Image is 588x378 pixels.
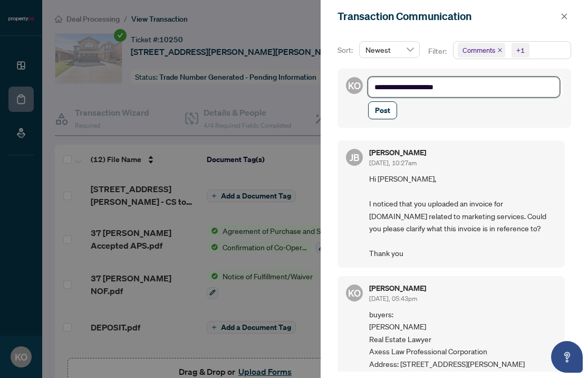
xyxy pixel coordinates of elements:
p: Sort: [338,44,355,56]
span: KO [348,78,361,93]
span: Post [375,102,390,119]
span: Comments [458,43,505,58]
h5: [PERSON_NAME] [369,149,426,156]
span: JB [350,150,360,165]
span: Comments [462,45,495,55]
button: Open asap [551,341,583,373]
span: KO [348,286,361,300]
span: [DATE], 05:43pm [369,295,417,303]
div: +1 [516,45,525,55]
button: Post [368,101,397,119]
span: [DATE], 10:27am [369,159,417,167]
span: close [497,48,503,53]
p: Filter: [428,45,448,57]
span: Hi [PERSON_NAME], I noticed that you uploaded an invoice for [DOMAIN_NAME] related to marketing s... [369,173,556,259]
h5: [PERSON_NAME] [369,285,426,292]
div: Transaction Communication [338,8,557,24]
span: Newest [365,42,413,58]
span: close [561,13,568,20]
